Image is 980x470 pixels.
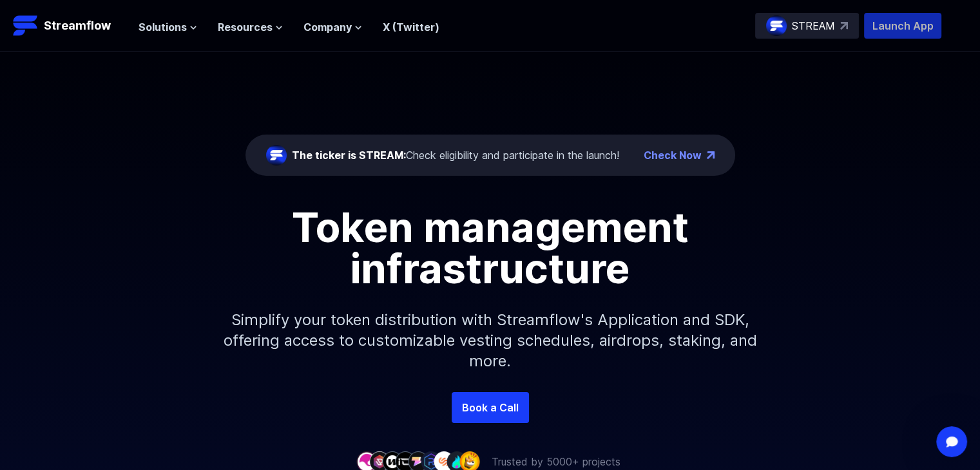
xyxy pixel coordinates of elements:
[840,22,848,30] img: top-right-arrow.svg
[13,13,39,39] img: Streamflow Logo
[644,147,702,163] a: Check Now
[213,289,767,392] p: Simplify your token distribution with Streamflow's Application and SDK, offering access to custom...
[292,149,406,162] span: The ticker is STREAM:
[139,19,197,35] button: Solutions
[292,147,619,163] div: Check eligibility and participate in the launch!
[766,15,787,36] img: streamflow-logo-circle.png
[792,18,835,33] p: STREAM
[218,19,283,35] button: Resources
[303,19,362,35] button: Company
[864,13,941,39] button: Launch App
[303,19,352,35] span: Company
[13,13,126,39] a: Streamflow
[383,21,439,33] a: X (Twitter)
[492,454,620,469] p: Trusted by 5000+ projects
[936,426,967,457] iframe: Intercom live chat
[44,17,111,35] p: Streamflow
[755,13,859,39] a: STREAM
[139,19,187,35] span: Solutions
[707,151,715,159] img: top-right-arrow.png
[218,19,273,35] span: Resources
[266,145,287,165] img: streamflow-logo-circle.png
[452,392,529,423] a: Book a Call
[200,207,780,289] h1: Token management infrastructure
